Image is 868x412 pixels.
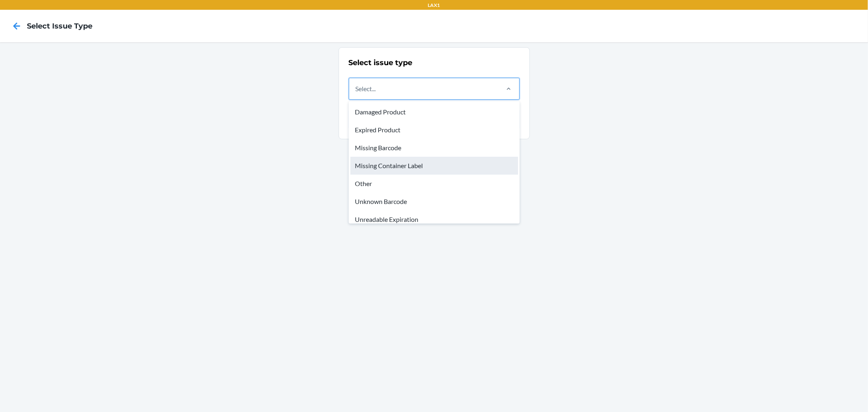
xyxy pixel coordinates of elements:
div: Unreadable Expiration [350,210,518,228]
div: Other [350,175,518,193]
div: Expired Product [350,121,518,139]
p: LAX1 [428,2,440,9]
div: Unknown Barcode [350,193,518,210]
div: Missing Container Label [350,157,518,175]
h4: Select Issue Type [27,21,92,31]
div: Damaged Product [350,103,518,121]
div: Missing Barcode [350,139,518,157]
h2: Select issue type [349,57,520,68]
div: Select... [356,84,376,94]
